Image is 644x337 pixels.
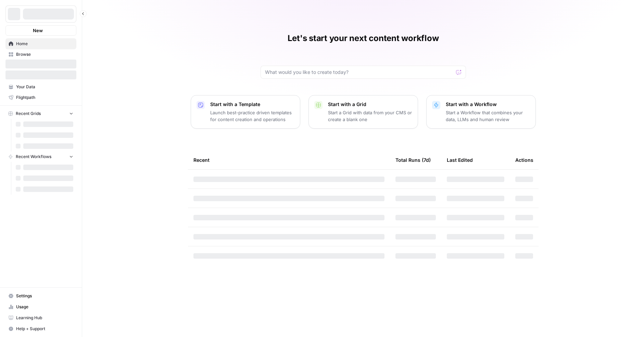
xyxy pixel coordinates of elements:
span: Home [16,41,73,47]
span: Browse [16,51,73,57]
a: Browse [5,49,76,60]
div: Total Runs (7d) [395,151,431,169]
button: Recent Grids [5,108,76,119]
div: Last Edited [447,151,473,169]
span: Recent Grids [16,111,41,117]
p: Start with a Template [210,101,294,108]
p: Launch best-practice driven templates for content creation and operations [210,109,294,123]
a: Your Data [5,81,76,92]
span: Settings [16,293,73,299]
span: Usage [16,304,73,310]
button: Start with a TemplateLaunch best-practice driven templates for content creation and operations [191,95,300,129]
div: Recent [193,151,384,169]
p: Start with a Workflow [446,101,530,108]
span: Help + Support [16,326,73,332]
button: Recent Workflows [5,152,76,162]
input: What would you like to create today? [265,69,453,76]
p: Start a Workflow that combines your data, LLMs and human review [446,109,530,123]
button: Start with a WorkflowStart a Workflow that combines your data, LLMs and human review [426,95,536,129]
span: New [33,27,43,34]
span: Your Data [16,84,73,90]
h1: Let's start your next content workflow [288,33,439,44]
a: Home [5,38,76,49]
a: Flightpath [5,92,76,103]
div: Actions [515,151,533,169]
p: Start a Grid with data from your CMS or create a blank one [328,109,412,123]
span: Learning Hub [16,315,73,321]
a: Usage [5,301,76,312]
button: Start with a GridStart a Grid with data from your CMS or create a blank one [308,95,418,129]
span: Recent Workflows [16,154,51,160]
span: Flightpath [16,94,73,101]
button: Help + Support [5,323,76,334]
a: Learning Hub [5,312,76,323]
button: New [5,25,76,36]
p: Start with a Grid [328,101,412,108]
a: Settings [5,290,76,301]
